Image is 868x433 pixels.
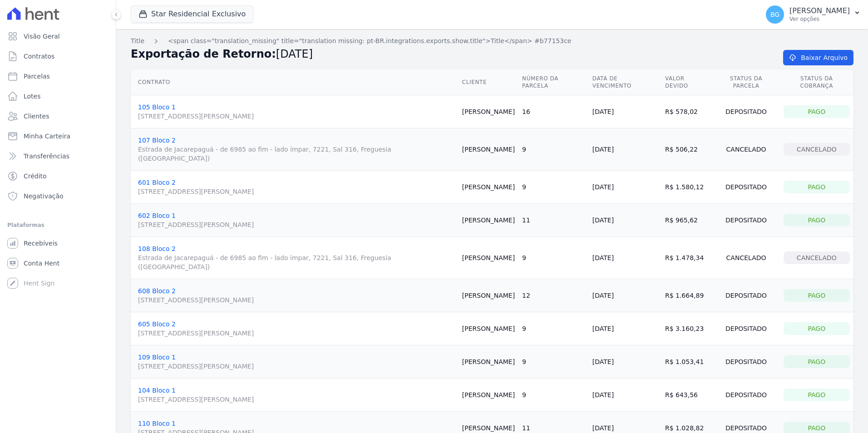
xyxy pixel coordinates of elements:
[661,95,713,128] td: R$ 578,02
[131,36,144,46] a: Title
[712,69,779,95] th: Status da Parcela
[661,345,713,379] td: R$ 1.053,41
[780,69,853,95] th: Status da Cobrança
[716,322,776,335] div: Depositado
[518,345,589,379] td: 9
[7,220,108,231] div: Plataformas
[276,48,313,60] span: [DATE]
[589,237,661,279] td: [DATE]
[459,171,518,204] td: [PERSON_NAME]
[138,103,455,121] a: 105 Bloco 1[STREET_ADDRESS][PERSON_NAME]
[459,312,518,345] td: [PERSON_NAME]
[168,36,571,46] a: <span class="translation_missing" title="translation missing: pt-BR.integrations.exports.show.tit...
[24,72,50,81] span: Parcelas
[459,69,518,95] th: Cliente
[4,47,112,65] a: Contratos
[589,379,661,412] td: [DATE]
[459,204,518,237] td: [PERSON_NAME]
[589,69,661,95] th: Data de Vencimento
[518,69,589,95] th: Número da Parcela
[518,171,589,204] td: 9
[518,95,589,128] td: 16
[661,312,713,345] td: R$ 3.160,23
[138,137,455,163] a: 107 Bloco 2Estrada de Jacarepaguá - de 6985 ao fim - lado ímpar, 7221, Sal 316, Freguesia ([GEOGR...
[661,128,713,171] td: R$ 506,22
[138,220,455,229] span: [STREET_ADDRESS][PERSON_NAME]
[459,128,518,171] td: [PERSON_NAME]
[716,143,776,156] div: Cancelado
[138,354,455,371] a: 109 Bloco 1[STREET_ADDRESS][PERSON_NAME]
[131,36,853,46] nav: Breadcrumb
[518,237,589,279] td: 9
[759,2,868,27] button: BG [PERSON_NAME] Ver opções
[24,112,49,121] span: Clientes
[138,245,455,271] a: 108 Bloco 2Estrada de Jacarepaguá - de 6985 ao fim - lado ímpar, 7221, Sal 316, Freguesia ([GEOGR...
[138,112,455,121] span: [STREET_ADDRESS][PERSON_NAME]
[459,279,518,312] td: [PERSON_NAME]
[24,259,59,268] span: Conta Hent
[661,237,713,279] td: R$ 1.478,34
[138,295,455,305] span: [STREET_ADDRESS][PERSON_NAME]
[784,322,850,335] div: Pago
[4,127,112,145] a: Minha Carteira
[789,6,850,15] p: [PERSON_NAME]
[24,132,70,141] span: Minha Carteira
[518,312,589,345] td: 9
[716,214,776,226] div: Depositado
[783,50,853,65] a: Baixar Arquivo
[661,379,713,412] td: R$ 643,56
[131,69,459,95] th: Contrato
[661,171,713,204] td: R$ 1.580,12
[131,37,144,44] span: translation missing: pt-BR.integrations.exports.index.title
[24,52,54,61] span: Contratos
[784,105,850,118] div: Pago
[138,395,455,404] span: [STREET_ADDRESS][PERSON_NAME]
[138,253,455,271] span: Estrada de Jacarepaguá - de 6985 ao fim - lado ímpar, 7221, Sal 316, Freguesia ([GEOGRAPHIC_DATA])
[589,312,661,345] td: [DATE]
[24,92,41,101] span: Lotes
[784,389,850,401] div: Pago
[518,204,589,237] td: 11
[24,172,47,181] span: Crédito
[784,143,850,156] div: Cancelado
[24,152,69,161] span: Transferências
[138,287,455,305] a: 608 Bloco 2[STREET_ADDRESS][PERSON_NAME]
[4,234,112,252] a: Recebíveis
[589,204,661,237] td: [DATE]
[770,11,779,18] span: BG
[784,289,850,302] div: Pago
[661,279,713,312] td: R$ 1.664,89
[784,251,850,264] div: Cancelado
[716,355,776,368] div: Depositado
[459,345,518,379] td: [PERSON_NAME]
[459,95,518,128] td: [PERSON_NAME]
[589,345,661,379] td: [DATE]
[589,95,661,128] td: [DATE]
[716,251,776,264] div: Cancelado
[4,107,112,125] a: Clientes
[138,212,455,229] a: 602 Bloco 1[STREET_ADDRESS][PERSON_NAME]
[784,181,850,193] div: Pago
[716,389,776,401] div: Depositado
[4,147,112,165] a: Transferências
[518,279,589,312] td: 12
[24,239,58,248] span: Recebíveis
[138,362,455,371] span: [STREET_ADDRESS][PERSON_NAME]
[589,128,661,171] td: [DATE]
[4,87,112,105] a: Lotes
[138,329,455,338] span: [STREET_ADDRESS][PERSON_NAME]
[24,192,64,201] span: Negativação
[138,179,455,196] a: 601 Bloco 2[STREET_ADDRESS][PERSON_NAME]
[518,128,589,171] td: 9
[4,67,112,85] a: Parcelas
[589,171,661,204] td: [DATE]
[131,46,769,62] h2: Exportação de Retorno:
[661,204,713,237] td: R$ 965,62
[589,279,661,312] td: [DATE]
[784,355,850,368] div: Pago
[784,214,850,226] div: Pago
[789,15,850,23] p: Ver opções
[661,69,713,95] th: Valor devido
[716,289,776,302] div: Depositado
[4,27,112,45] a: Visão Geral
